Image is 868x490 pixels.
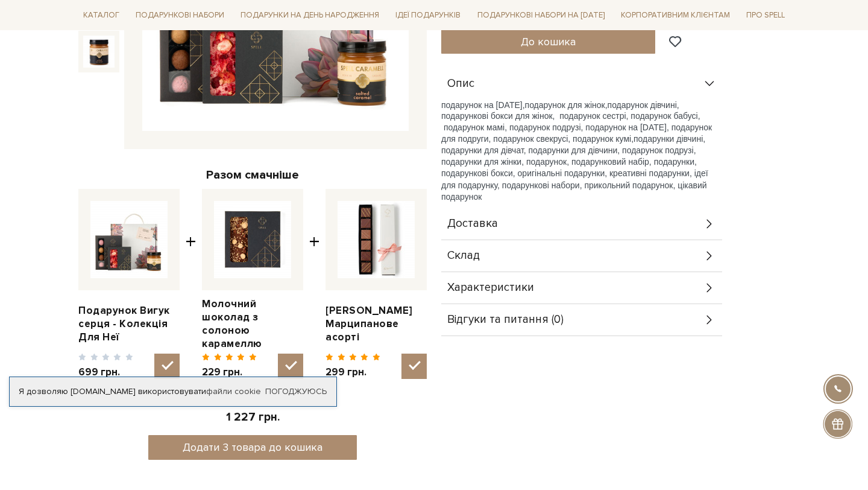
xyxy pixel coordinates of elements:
[78,366,133,379] span: 699 грн.
[202,366,257,379] span: 229 грн.
[206,386,261,396] a: файли cookie
[441,100,525,110] span: подарунок на [DATE],
[447,282,534,293] span: Характеристики
[441,30,655,54] button: До кошика
[10,386,336,397] div: Я дозволяю [DOMAIN_NAME] використовувати
[741,6,790,25] a: Про Spell
[525,100,608,110] span: подарунок для жінок,
[473,5,609,25] a: Подарункові набори на [DATE]
[214,201,291,278] img: Молочний шоколад з солоною карамеллю
[521,35,576,48] span: До кошика
[447,78,474,89] span: Опис
[338,201,415,278] img: Пенал цукерок Марципанове асорті
[325,366,380,379] span: 299 грн.
[78,304,180,344] a: Подарунок Вигук серця - Колекція Для Неї
[226,410,280,424] span: 1 227 грн.
[186,189,196,379] span: +
[148,435,357,460] button: Додати 3 товара до кошика
[391,6,465,25] a: Ідеї подарунків
[325,304,427,344] a: [PERSON_NAME] Марципанове асорті
[131,6,229,25] a: Подарункові набори
[441,134,708,202] span: подарунки дівчині, подарунки для дівчат, подарунки для дівчини, подарунок подрузі, подарунки для ...
[236,6,384,25] a: Подарунки на День народження
[78,6,124,25] a: Каталог
[447,218,498,229] span: Доставка
[90,201,168,278] img: Подарунок Вигук серця - Колекція Для Неї
[309,189,319,379] span: +
[447,314,564,325] span: Відгуки та питання (0)
[78,167,427,183] div: Разом смачніше
[83,36,115,67] img: Подарунок Вигук серця
[441,100,712,144] span: подарунок дівчині, подарункові бокси для жінок, подарунок сестрі, подарунок бабусі, подарунок мам...
[447,250,480,261] span: Склад
[265,386,327,397] a: Погоджуюсь
[616,5,735,25] a: Корпоративним клієнтам
[202,297,303,351] a: Молочний шоколад з солоною карамеллю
